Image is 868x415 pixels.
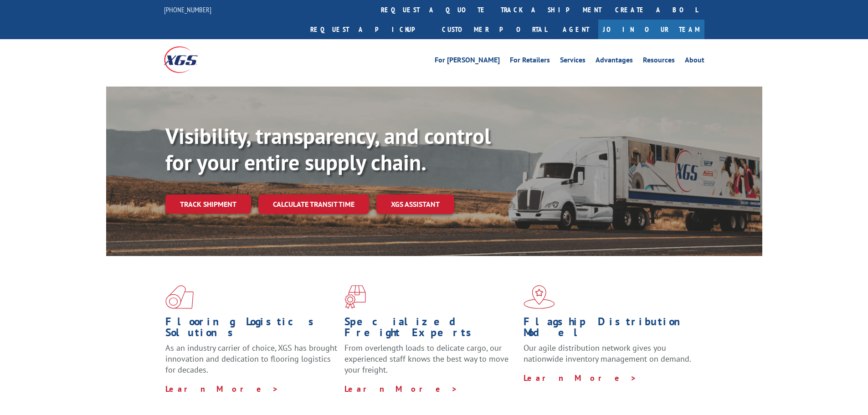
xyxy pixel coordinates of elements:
p: From overlength loads to delicate cargo, our experienced staff knows the best way to move your fr... [344,343,517,383]
a: XGS ASSISTANT [376,195,454,214]
a: About [685,56,704,67]
a: Request a pickup [303,20,435,39]
img: xgs-icon-focused-on-flooring-red [344,285,366,309]
h1: Flagship Distribution Model [524,316,696,343]
a: Calculate transit time [258,195,369,214]
a: [PHONE_NUMBER] [164,5,211,14]
a: Agent [554,20,598,39]
a: Resources [643,56,675,67]
a: Learn More > [524,373,637,383]
span: Our agile distribution network gives you nationwide inventory management on demand. [524,343,691,364]
b: Visibility, transparency, and control for your entire supply chain. [165,122,491,176]
img: xgs-icon-flagship-distribution-model-red [524,285,555,309]
a: Advantages [596,56,633,67]
a: Learn More > [344,384,458,394]
img: xgs-icon-total-supply-chain-intelligence-red [165,285,194,309]
a: Track shipment [165,195,251,214]
span: As an industry carrier of choice, XGS has brought innovation and dedication to flooring logistics... [165,343,337,375]
a: Services [560,56,586,67]
a: Join Our Team [598,20,704,39]
a: For [PERSON_NAME] [435,56,500,67]
h1: Flooring Logistics Solutions [165,316,338,343]
a: Learn More > [165,384,279,394]
a: Customer Portal [435,20,554,39]
a: For Retailers [510,56,550,67]
h1: Specialized Freight Experts [344,316,517,343]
